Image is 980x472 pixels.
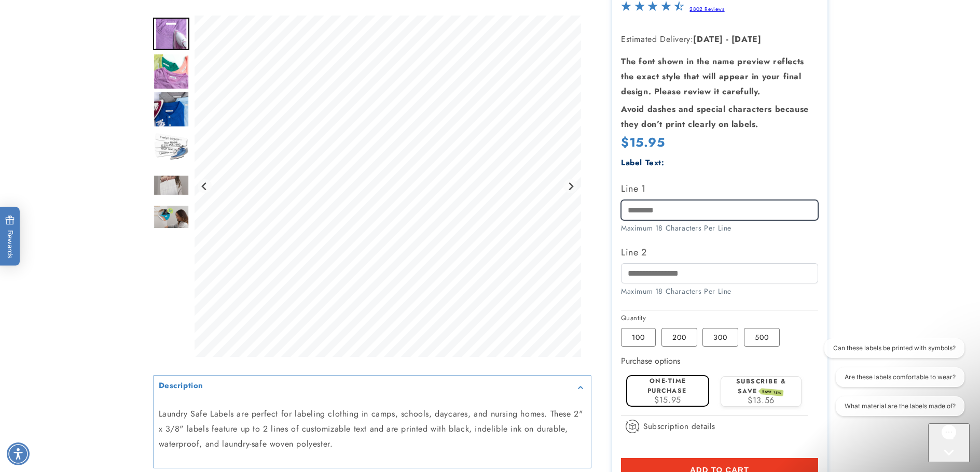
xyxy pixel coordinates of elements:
label: One-time purchase [647,376,687,395]
iframe: Gorgias live chat messenger [928,423,970,462]
legend: Quantity [621,313,647,323]
div: Go to slide 6 [153,205,189,241]
p: Estimated Delivery: [621,32,818,47]
img: Iron on name labels ironed to shirt collar [153,91,189,127]
img: Iron on name label being ironed to shirt [153,18,189,50]
iframe: Gorgias live chat conversation starters [810,338,970,425]
div: Go to slide 2 [153,53,189,90]
div: Go to slide 5 [153,167,189,203]
div: Go to slide 3 [153,91,189,127]
label: 200 [661,328,697,347]
label: 100 [621,328,656,347]
div: Maximum 18 Characters Per Line [621,286,818,297]
img: Iron on name tags ironed to a t-shirt [153,53,189,90]
span: 4.5-star overall rating [621,4,684,16]
span: $15.95 [621,133,665,151]
label: Purchase options [621,355,680,367]
label: 300 [702,328,738,347]
strong: Avoid dashes and special characters because they don’t print clearly on labels. [621,103,809,130]
label: Line 1 [621,180,818,197]
summary: Description [154,375,591,398]
div: Maximum 18 Characters Per Line [621,223,818,234]
span: SAVE 15% [760,388,783,396]
h2: Description [159,380,204,391]
strong: [DATE] [693,33,723,45]
label: Line 2 [621,244,818,261]
p: Laundry Safe Labels are perfect for labeling clothing in camps, schools, daycares, and nursing ho... [159,407,586,451]
strong: [DATE] [731,33,762,45]
div: Accessibility Menu [7,442,30,465]
img: null [153,174,189,195]
label: Subscribe & save [736,377,786,396]
span: Rewards [5,215,15,258]
span: $15.95 [654,394,681,406]
button: Next slide [563,179,577,193]
span: $13.56 [748,394,775,406]
div: Go to slide 4 [153,129,189,165]
span: Subscription details [643,420,715,433]
strong: - [726,33,729,45]
img: Iron-on name labels with an iron [153,129,189,165]
label: 500 [744,328,780,347]
a: 2802 Reviews - open in a new tab [689,5,724,13]
img: Iron-On Labels - Label Land [153,205,189,241]
label: Label Text: [621,157,665,168]
strong: The font shown in the name preview reflects the exact style that will appear in your final design... [621,55,804,97]
div: Go to slide 1 [153,16,189,52]
button: Go to last slide [198,179,212,193]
